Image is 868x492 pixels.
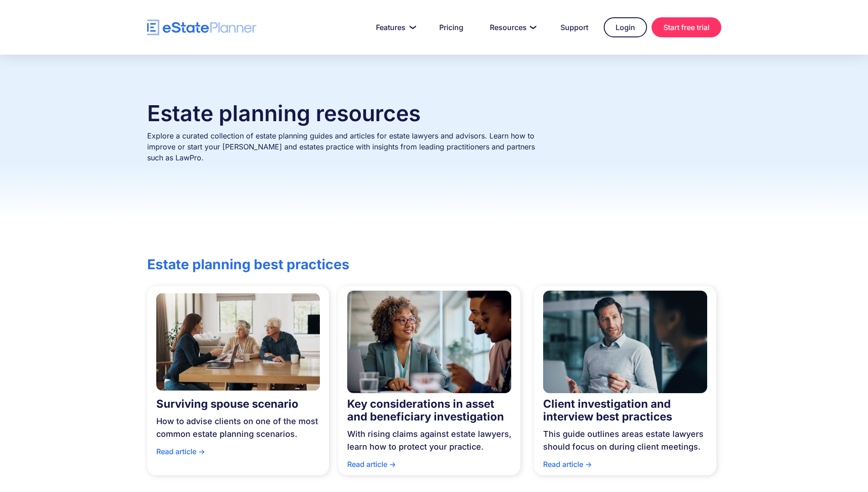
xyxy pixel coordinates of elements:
[156,398,320,410] div: Surviving spouse scenario
[543,398,707,423] div: Client investigation and interview best practices
[479,18,545,36] a: Resources
[156,445,320,462] div: Read article ->
[347,458,511,475] div: Read article ->
[147,100,721,127] h1: Estate planning resources
[338,286,520,475] a: Key considerations in asset and beneficiary investigationWith rising claims against estate lawyer...
[365,18,424,36] a: Features
[347,423,511,458] div: With rising claims against estate lawyers, learn how to protect your practice.
[543,458,707,475] div: Read article ->
[156,410,320,445] div: How to advise clients on one of the most common estate planning scenarios.
[147,286,329,475] a: Surviving spouse scenarioHow to advise clients on one of the most common estate planning scenario...
[550,18,599,36] a: Support
[347,398,511,423] div: Key considerations in asset and beneficiary investigation
[604,17,647,37] a: Login
[147,20,257,36] a: home
[534,286,716,475] a: Client investigation and interview best practicesThis guide outlines areas estate lawyers should ...
[543,423,707,458] div: This guide outlines areas estate lawyers should focus on during client meetings.
[652,17,721,37] a: Start free trial
[147,130,549,174] p: Explore a curated collection of estate planning guides and articles for estate lawyers and adviso...
[428,18,474,36] a: Pricing
[147,256,406,272] h2: Estate planning best practices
